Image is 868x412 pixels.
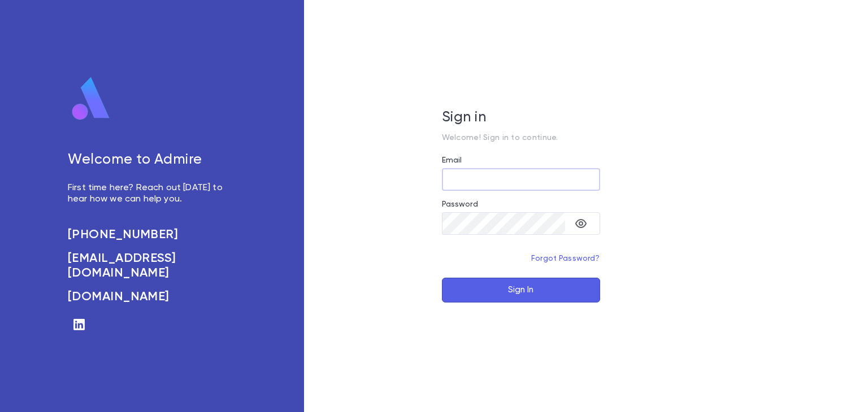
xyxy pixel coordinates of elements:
[442,278,600,303] button: Sign In
[442,200,478,209] label: Password
[442,133,600,142] p: Welcome! Sign in to continue.
[68,227,235,242] a: [PHONE_NUMBER]
[442,109,600,126] h5: Sign in
[68,251,235,280] a: [EMAIL_ADDRESS][DOMAIN_NAME]
[68,76,114,121] img: logo
[68,290,235,304] a: [DOMAIN_NAME]
[442,156,462,165] label: Email
[570,212,592,235] button: toggle password visibility
[68,182,235,205] p: First time here? Reach out [DATE] to hear how we can help you.
[531,255,600,262] a: Forgot Password?
[68,152,235,169] h5: Welcome to Admire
